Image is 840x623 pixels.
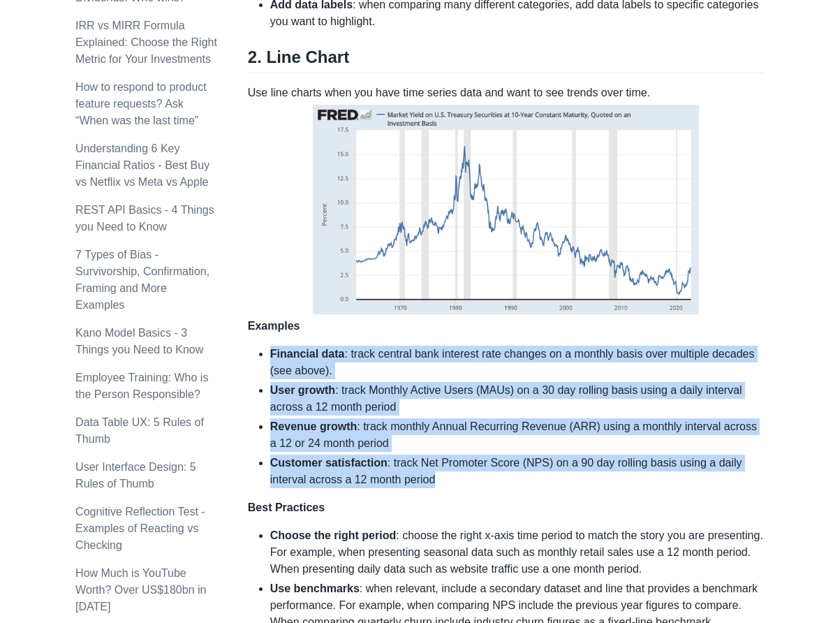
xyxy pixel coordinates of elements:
[75,506,205,551] a: Cognitive Reflection Test - Examples of Reacting vs Checking
[270,582,360,594] strong: Use benchmarks
[75,204,214,233] a: REST API Basics - 4 Things you Need to Know
[75,567,206,613] a: How Much is YouTube Worth? Over US$180bn in [DATE]
[75,372,208,400] a: Employee Training: Who is the Person Responsible?
[270,420,357,432] strong: Revenue growth
[270,529,396,541] strong: Choose the right period
[75,249,209,311] a: 7 Types of Bias - Survivorship, Confirmation, Framing and More Examples
[270,455,765,488] li: : track Net Promoter Score (NPS) on a 90 day rolling basis using a daily interval across a 12 mon...
[248,501,325,513] strong: Best Practices
[270,346,765,379] li: : track central bank interest rate changes on a monthly basis over multiple decades (see above).
[75,142,209,188] a: Understanding 6 Key Financial Ratios - Best Buy vs Netflix vs Meta vs Apple
[309,101,702,318] img: fed-rate
[75,461,196,490] a: User Interface Design: 5 Rules of Thumb
[248,47,765,73] h2: 2. Line Chart
[75,81,207,126] a: How to respond to product feature requests? Ask “When was the last time”
[270,418,765,452] li: : track monthly Annual Recurring Revenue (ARR) using a monthly interval across a 12 or 24 month p...
[75,327,203,356] a: Kano Model Basics - 3 Things you Need to Know
[270,457,388,469] strong: Customer satisfaction
[270,382,765,416] li: : track Monthly Active Users (MAUs) on a 30 day rolling basis using a daily interval across a 12 ...
[75,20,217,65] a: IRR vs MIRR Formula Explained: Choose the Right Metric for Your Investments
[270,348,345,360] strong: Financial data
[248,320,300,332] strong: Examples
[248,85,765,335] p: Use line charts when you have time series data and want to see trends over time.
[270,527,765,578] li: : choose the right x-axis time period to match the story you are presenting. For example, when pr...
[75,416,204,445] a: Data Table UX: 5 Rules of Thumb
[270,384,335,396] strong: User growth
